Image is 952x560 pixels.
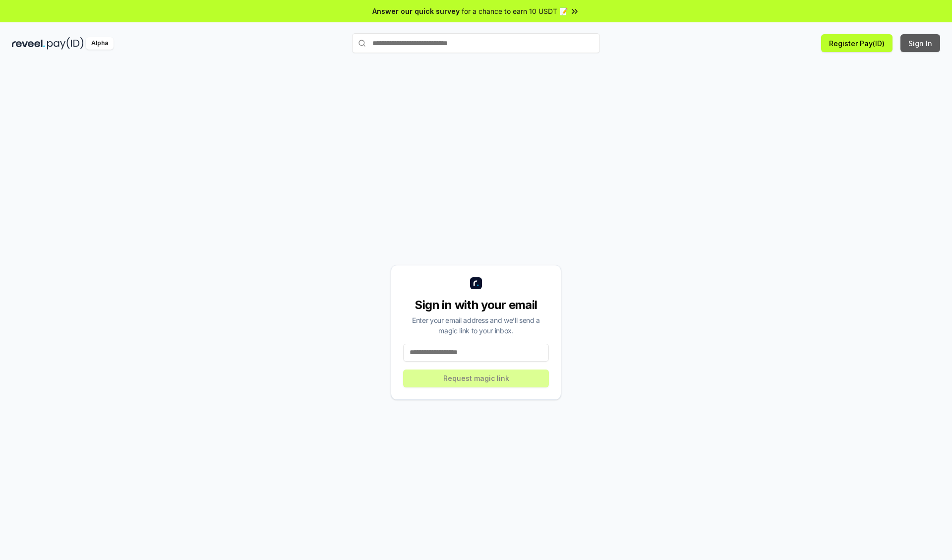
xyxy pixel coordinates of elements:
[821,34,892,52] button: Register Pay(ID)
[462,6,568,16] span: for a chance to earn 10 USDT 📝
[12,37,45,50] img: reveel_dark
[86,37,114,50] div: Alpha
[403,315,549,336] div: Enter your email address and we’ll send a magic link to your inbox.
[403,297,549,313] div: Sign in with your email
[900,34,940,52] button: Sign In
[372,6,460,16] span: Answer our quick survey
[47,37,84,50] img: pay_id
[470,277,482,289] img: logo_small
